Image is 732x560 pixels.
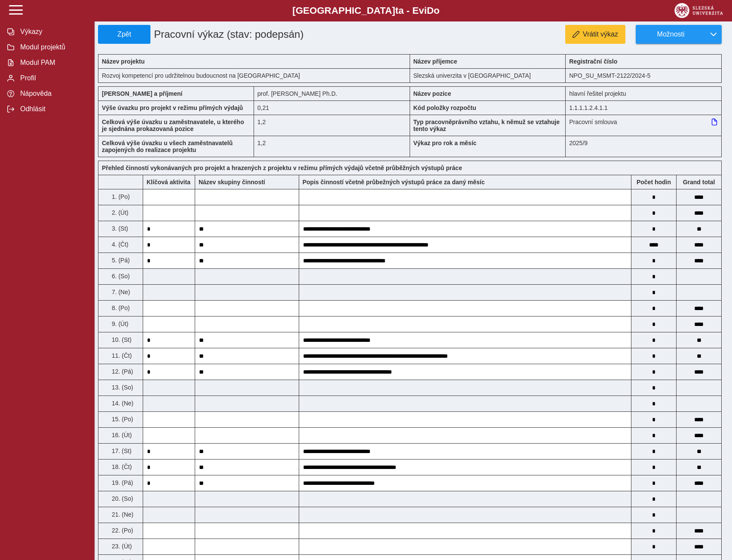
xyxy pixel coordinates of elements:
b: Suma za den přes všechny výkazy [677,179,721,186]
b: Název pozice [413,90,451,97]
span: Modul PAM [18,59,87,67]
img: logo_web_su.png [674,3,723,18]
div: Pracovní smlouva [566,115,722,136]
span: 2. (Út) [110,209,129,216]
b: Přehled činností vykonávaných pro projekt a hrazených z projektu v režimu přímých výdajů včetně p... [102,164,462,171]
b: Název příjemce [413,58,457,65]
span: 3. (St) [110,225,128,232]
div: 1,68 h / den. 8,4 h / týden. [254,100,410,115]
div: 1.1.1.1.2.4.1.1 [566,100,722,115]
div: 1,2 [254,115,410,136]
span: Vrátit výkaz [583,30,618,38]
span: Zpět [102,30,147,38]
div: NPO_SU_MSMT-2122/2024-5 [566,68,722,83]
b: Typ pracovněprávního vztahu, k němuž se vztahuje tento výkaz [413,119,560,132]
b: Název projektu [102,58,145,65]
span: 11. (Čt) [110,352,132,359]
div: Slezská univerzita v [GEOGRAPHIC_DATA] [410,68,566,83]
div: prof. [PERSON_NAME] Ph.D. [254,86,410,100]
b: Název skupiny činností [199,179,265,186]
span: Modul projektů [18,43,87,51]
button: Zpět [98,25,150,44]
span: 4. (Čt) [110,241,129,248]
div: 2025/9 [566,136,722,157]
span: 9. (Út) [110,320,129,327]
span: Výkazy [18,28,87,36]
span: 18. (Čt) [110,463,132,470]
span: 21. (Ne) [110,511,134,518]
span: 12. (Pá) [110,368,133,375]
b: Popis činností včetně průbežných výstupů práce za daný měsíc [303,179,485,186]
span: 23. (Út) [110,543,132,550]
span: Odhlásit [18,105,87,113]
b: Počet hodin [631,179,676,186]
b: [PERSON_NAME] a příjmení [102,90,182,97]
span: 19. (Pá) [110,479,133,486]
span: 8. (Po) [110,304,130,311]
span: 7. (Ne) [110,289,130,295]
span: o [434,5,440,16]
span: 16. (Út) [110,432,132,438]
span: Profil [18,74,87,82]
div: 1,2 [254,136,410,157]
div: hlavní řešitel projektu [566,86,722,100]
span: 17. (St) [110,447,132,454]
span: Možnosti [643,30,698,38]
div: Rozvoj kompetencí pro udržitelnou budoucnost na [GEOGRAPHIC_DATA] [98,68,410,83]
span: 6. (So) [110,273,130,280]
span: 10. (St) [110,336,132,343]
b: Celková výše úvazku u zaměstnavatele, u kterého je sjednána prokazovaná pozice [102,119,244,132]
b: Výkaz pro rok a měsíc [413,140,477,146]
span: Nápověda [18,90,87,97]
span: 15. (Po) [110,416,133,423]
h1: Pracovní výkaz (stav: podepsán) [150,25,361,44]
span: 5. (Pá) [110,257,130,264]
b: Registrační číslo [569,58,617,65]
span: t [395,5,398,16]
b: Kód položky rozpočtu [413,104,476,111]
span: 20. (So) [110,495,133,502]
b: Celková výše úvazku u všech zaměstnavatelů zapojených do realizace projektu [102,140,233,153]
b: Klíčová aktivita [147,179,190,186]
span: 22. (Po) [110,527,133,534]
b: [GEOGRAPHIC_DATA] a - Evi [26,5,706,16]
button: Možnosti [636,25,705,44]
button: Vrátit výkaz [565,25,625,44]
b: Výše úvazku pro projekt v režimu přímých výdajů [102,104,243,111]
span: D [427,5,434,16]
span: 14. (Ne) [110,400,134,407]
span: 1. (Po) [110,193,130,200]
span: 13. (So) [110,384,133,391]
